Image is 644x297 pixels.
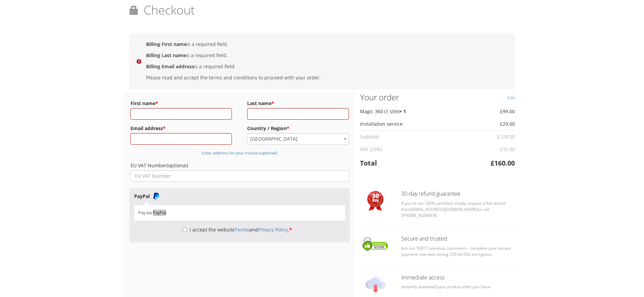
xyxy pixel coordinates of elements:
[130,161,349,170] label: EU VAT Number
[130,124,232,133] label: Email address
[258,226,288,233] a: Privacy Policy
[146,74,505,81] li: Please read and accept the terms and conditions to proceed with your order.
[156,100,158,106] abbr: required
[500,108,515,115] bdi: 99.00
[146,63,505,70] li: is a required field.
[500,146,503,152] span: £
[183,226,292,233] label: I accept the website and .
[410,206,478,212] a: [EMAIL_ADDRESS][DOMAIN_NAME]
[134,193,160,199] label: PayPal
[360,143,459,155] th: VAT (25%)
[365,275,386,295] img: Checkout
[146,41,187,47] strong: Billing First name
[247,124,349,133] label: Country / Region
[360,236,391,252] img: Checkout
[130,99,232,108] label: First name
[129,3,515,22] h1: Checkout
[163,125,166,131] abbr: required
[138,209,341,216] p: Pay via PayPal.
[152,192,160,200] img: PayPal
[497,133,515,140] bdi: 128.00
[401,191,515,197] h3: 30-day refund guarantee
[289,226,292,233] abbr: required
[500,121,515,127] bdi: 29.00
[183,224,187,236] input: I accept the websiteTermsandPrivacy Policy.*
[401,275,515,281] h3: Immediate access
[247,99,349,108] label: Last name
[235,226,249,233] a: Terms
[401,200,515,219] p: If you're not 100% satisfied, simply request a full refund from or call [PHONE_NUMBER].
[202,149,277,156] a: Enter address for your invoice (optional)
[271,100,274,106] abbr: required
[500,108,503,115] span: £
[247,133,349,145] span: Country / Region
[146,52,186,58] strong: Billing Last name
[146,40,505,48] li: is a required field.
[367,191,384,211] img: Checkout
[167,162,188,169] span: (optional)
[360,93,515,102] h3: Your order
[401,284,515,290] p: Instantly download your product after purchase.
[360,105,459,118] td: Magic 360 (1 site)
[497,133,500,140] span: £
[401,245,515,257] p: Join our 59817 previous customers - complete your secure payment now with strong 256-bit SSL encr...
[130,170,349,182] input: EU VAT Number
[500,146,515,152] span: 32.00
[360,155,459,171] th: Total
[491,158,494,168] span: £
[247,133,349,144] span: Denmark
[202,150,277,155] small: Enter address for your invoice (optional)
[399,108,406,115] strong: × 1
[146,51,505,59] li: is a required field.
[146,63,194,70] strong: Billing Email address
[360,118,459,130] td: Installation service
[401,236,515,242] h3: Secure and trusted
[287,125,289,131] abbr: required
[500,121,503,127] span: £
[507,93,515,102] a: Edit
[360,130,459,143] th: Subtotal
[491,158,515,168] bdi: 160.00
